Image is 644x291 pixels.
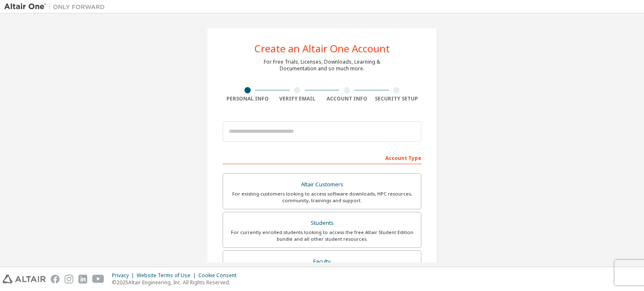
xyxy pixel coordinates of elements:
[51,275,60,283] img: facebook.svg
[228,229,416,242] div: For currently enrolled students looking to access the free Altair Student Edition bundle and all ...
[137,272,198,279] div: Website Terms of Use
[254,44,390,54] div: Create an Altair One Account
[198,272,241,279] div: Cookie Consent
[264,59,380,72] div: For Free Trials, Licenses, Downloads, Learning & Documentation and so much more.
[92,275,104,283] img: youtube.svg
[3,275,46,283] img: altair_logo.svg
[65,275,73,283] img: instagram.svg
[228,179,416,191] div: Altair Customers
[4,3,109,11] img: Altair One
[78,275,87,283] img: linkedin.svg
[223,151,421,164] div: Account Type
[112,272,137,279] div: Privacy
[372,95,422,102] div: Security Setup
[112,279,241,286] p: © 2025 Altair Engineering, Inc. All Rights Reserved.
[228,256,416,268] div: Faculty
[273,95,322,102] div: Verify Email
[322,95,372,102] div: Account Info
[228,217,416,229] div: Students
[223,95,273,102] div: Personal Info
[228,191,416,204] div: For existing customers looking to access software downloads, HPC resources, community, trainings ...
